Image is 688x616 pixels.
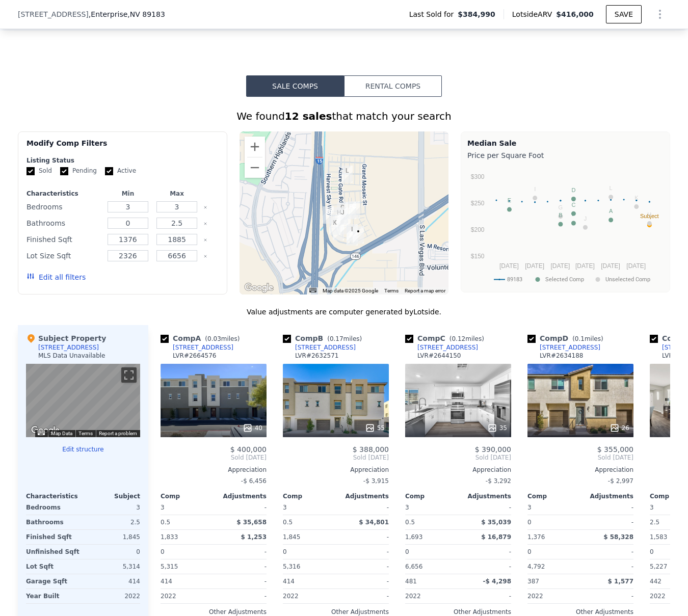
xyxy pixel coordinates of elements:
[359,519,389,526] span: $ 34,801
[405,333,488,343] div: Comp C
[27,249,101,263] div: Lot Size Sqft
[365,423,385,433] div: 55
[161,504,165,511] span: 3
[460,589,511,603] div: -
[85,574,140,588] div: 414
[216,545,267,559] div: -
[51,430,72,437] button: Map Data
[241,533,267,541] span: $ 1,253
[481,533,511,541] span: $ 16,879
[405,466,511,474] div: Appreciation
[245,157,265,178] button: Zoom out
[283,492,336,500] div: Comp
[27,232,101,247] div: Finished Sqft
[216,589,267,603] div: -
[338,530,389,544] div: -
[26,530,81,544] div: Finished Sqft
[603,533,633,541] span: $ 58,328
[309,288,316,292] button: Keyboard shortcuts
[527,533,545,541] span: 1,376
[417,343,478,352] div: [STREET_ADDRESS]
[329,218,340,235] div: 2853 Tahiti Grape Way Unit 3
[467,138,664,148] div: Median Sale
[409,9,458,19] span: Last Sold for
[207,335,221,342] span: 0.03
[161,608,267,616] div: Other Adjustments
[460,500,511,515] div: -
[203,254,207,258] button: Clear
[384,288,399,293] a: Terms
[78,431,93,436] a: Terms
[583,515,633,529] div: -
[161,533,178,541] span: 1,833
[471,226,485,233] text: $200
[283,453,389,462] span: Sold [DATE]
[216,574,267,588] div: -
[609,208,613,214] text: A
[584,216,587,222] text: J
[27,138,219,156] div: Modify Comp Filters
[634,195,639,201] text: K
[38,431,45,435] button: Keyboard shortcuts
[650,578,661,585] span: 442
[283,578,295,585] span: 414
[283,504,287,511] span: 3
[534,186,536,192] text: I
[405,578,417,585] span: 481
[161,578,172,585] span: 414
[27,216,101,230] div: Bathrooms
[405,548,409,555] span: 0
[467,163,664,290] div: A chart.
[460,545,511,559] div: -
[323,206,334,224] div: 12311 Harvest Sky Way Unit 5
[471,200,485,207] text: $250
[85,559,140,574] div: 5,314
[527,333,607,343] div: Comp D
[458,9,495,19] span: $384,990
[405,343,478,352] a: [STREET_ADDRESS]
[338,559,389,574] div: -
[341,166,353,183] div: 12187 Indigo Falls Rd Unit 3
[527,492,580,500] div: Comp
[338,545,389,559] div: -
[460,559,511,574] div: -
[467,148,664,163] div: Price per Square Foot
[26,500,81,515] div: Bedrooms
[26,515,81,529] div: Bathrooms
[83,492,140,500] div: Subject
[487,423,507,433] div: 35
[283,343,356,352] a: [STREET_ADDRESS]
[336,492,389,500] div: Adjustments
[283,563,300,570] span: 5,316
[417,352,461,360] div: LVR # 2644150
[556,10,594,18] span: $416,000
[121,367,137,383] button: Toggle fullscreen view
[105,167,136,175] label: Active
[601,262,620,270] text: [DATE]
[483,578,511,585] span: -$ 4,298
[105,167,113,175] input: Active
[283,515,334,529] div: 0.5
[527,515,578,529] div: 0
[347,224,358,242] div: 2766 Atomic Tangerine Way Unit 2
[283,608,389,616] div: Other Adjustments
[203,205,207,209] button: Clear
[85,545,140,559] div: 0
[161,589,211,603] div: 2022
[60,167,68,175] input: Pending
[571,202,575,208] text: C
[242,281,276,294] a: Open this area in Google Maps (opens a new window)
[571,187,575,193] text: D
[161,492,214,500] div: Comp
[452,335,465,342] span: 0.12
[27,167,52,175] label: Sold
[161,466,267,474] div: Appreciation
[26,545,81,559] div: Unfinished Sqft
[405,453,511,462] span: Sold [DATE]
[323,288,378,293] span: Map data ©2025 Google
[245,137,265,157] button: Zoom in
[405,589,456,603] div: 2022
[154,190,199,198] div: Max
[339,217,351,234] div: 12362 Dusk Blue Way Unit 4
[201,335,244,342] span: ( miles)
